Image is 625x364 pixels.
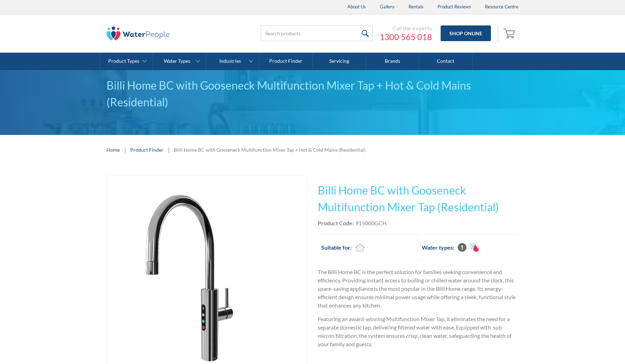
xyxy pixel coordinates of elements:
a: Brands [366,53,419,70]
h1: Billi Home BC with Gooseneck Multifunction Mixer Tap (Residential) [318,182,519,215]
a: Servicing [313,53,366,70]
div: Billi Home BC with Gooseneck Multifunction Mixer Tap + Hot & Cold Mains (Residential) [174,146,366,153]
div: | [167,145,170,154]
div: Billi Home BC with Gooseneck Multifunction Mixer Tap + Hot & Cold Mains (Residential) [106,77,519,111]
div: Water Types [164,58,190,64]
div: Product Types [108,58,139,64]
p: ‍ [318,354,519,362]
a: Contact [419,53,472,70]
a: Water Types [153,53,206,70]
a: Home [106,146,120,153]
div: Industries [219,58,241,64]
input: Search products [261,25,373,41]
img: The Water People [106,26,169,40]
a: Shop Online [441,25,491,41]
p: The Billi Home BC is the perfect solution for families seeking convenience and efficiency. Provid... [318,268,519,310]
div: Call the experts [380,25,432,32]
a: Product Finder [259,53,312,70]
div: | [123,145,127,154]
a: Product Finder [130,146,163,153]
img: shopping cart [503,28,517,39]
strong: Product Code: [318,220,354,226]
a: Open cart [502,25,519,42]
h2: Suitable for: [321,243,352,252]
a: Industries [206,53,259,70]
p: Featuring an award-winning Multifunction Mixer Tap, it eliminates the need for a separate domesti... [318,315,519,348]
h2: Water types: [422,243,454,252]
a: Product Types [100,53,153,70]
div: 915000GCH [355,219,387,227]
a: 1300 565 018 [380,32,432,42]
